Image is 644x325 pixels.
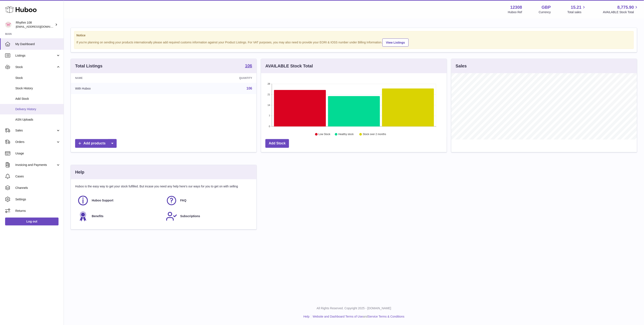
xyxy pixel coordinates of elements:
span: Cases [15,174,60,178]
div: Rhythm 108 [16,21,54,29]
span: Benefits [92,214,103,218]
img: internalAdmin-12308@internal.huboo.com [5,21,11,28]
a: FAQ [166,195,250,206]
a: Add products [75,139,117,148]
span: Channels [15,186,60,190]
span: Settings [15,197,60,201]
span: Orders [15,140,56,144]
strong: Notice [76,33,631,37]
a: Log out [5,218,59,225]
a: Huboo Support [77,195,162,206]
span: Subscriptions [180,214,200,218]
div: Huboo Ref [508,10,522,14]
span: Usage [15,151,60,155]
text: Healthy stock [338,133,354,136]
strong: GBP [542,4,551,10]
text: Low Stock [319,133,331,136]
span: Total sales [567,10,586,14]
span: Listings [15,54,56,58]
a: Service Terms & Conditions [368,315,405,318]
text: 0 [269,125,270,128]
a: 106 [246,87,252,90]
span: ASN Uploads [15,118,60,122]
span: Delivery History [15,107,60,111]
span: FAQ [180,198,186,202]
th: Name [71,73,169,83]
span: Add Stock [15,97,60,101]
span: Stock History [15,86,60,90]
a: 106 [245,64,252,69]
h3: Total Listings [75,63,103,69]
text: Stock over 2 months [363,133,386,136]
a: Subscriptions [166,211,250,222]
span: Stock [15,65,56,69]
div: If you're planning on sending your products internationally please add required customs informati... [76,38,631,47]
p: All Rights Reserved. Copyright 2025 - [DOMAIN_NAME] [67,306,641,310]
a: Help [303,315,310,318]
a: 8,775.90 AVAILABLE Stock Total [603,4,639,14]
span: Returns [15,209,60,213]
text: 21 [268,93,270,96]
div: Currency [539,10,551,14]
h3: AVAILABLE Stock Total [265,63,313,69]
text: 7 [269,114,270,117]
td: With Huboo [71,83,169,94]
a: Benefits [77,211,162,222]
li: and [311,315,404,319]
strong: 12308 [510,4,522,10]
h3: Help [75,169,84,175]
a: Website and Dashboard Terms of Use [313,315,363,318]
span: AVAILABLE Stock Total [603,10,639,14]
a: Add Stock [265,139,289,148]
span: 8,775.90 [617,4,634,10]
span: 15.21 [571,4,581,10]
span: My Dashboard [15,42,60,46]
a: View Listings [382,38,409,47]
span: Stock [15,76,60,80]
span: [EMAIL_ADDRESS][DOMAIN_NAME] [16,25,63,28]
p: Huboo is the easy way to get your stock fulfilled. But incase you need any help here's our ways f... [75,184,252,188]
strong: 106 [245,64,252,68]
h3: Sales [456,63,467,69]
a: 15.21 Total sales [567,4,586,14]
span: Invoicing and Payments [15,163,56,167]
th: Quantity [169,73,256,83]
text: 28 [268,83,270,85]
text: 14 [268,104,270,106]
span: Sales [15,128,56,133]
span: Huboo Support [92,198,113,202]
